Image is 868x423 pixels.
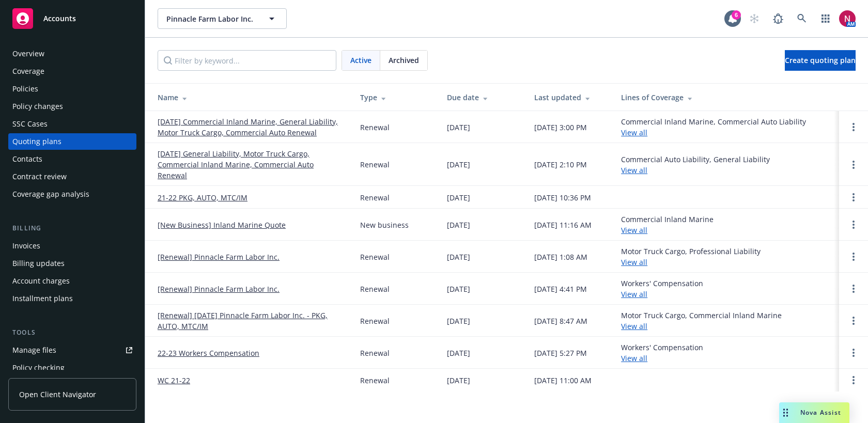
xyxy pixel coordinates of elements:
div: Account charges [12,273,70,289]
div: Renewal [360,252,390,262]
div: Billing [8,223,136,233]
span: Archived [389,55,419,66]
div: [DATE] [447,348,470,358]
div: [DATE] 2:10 PM [534,159,587,170]
span: Accounts [43,14,76,23]
div: Last updated [534,92,605,103]
div: [DATE] [447,316,470,326]
a: View all [621,128,647,137]
a: Open options [847,218,860,231]
div: Manage files [12,342,56,358]
a: View all [621,353,647,363]
div: Drag to move [779,402,792,423]
div: New business [360,220,409,230]
a: Overview [8,45,136,62]
a: Account charges [8,273,136,289]
div: Policies [12,81,38,97]
a: Coverage gap analysis [8,186,136,202]
div: Overview [12,45,44,62]
a: Policy checking [8,359,136,376]
span: Pinnacle Farm Labor Inc. [166,13,256,24]
div: [DATE] 1:08 AM [534,252,587,262]
div: [DATE] [447,220,470,230]
div: Commercial Inland Marine, Commercial Auto Liability [621,116,806,138]
div: Workers' Compensation [621,342,703,364]
a: Invoices [8,238,136,254]
div: Renewal [360,316,390,326]
a: Open options [847,159,860,171]
a: View all [621,321,647,331]
a: Open options [847,283,860,295]
img: photo [839,10,856,27]
div: [DATE] [447,284,470,294]
div: [DATE] 4:41 PM [534,284,587,294]
div: Motor Truck Cargo, Professional Liability [621,246,761,268]
div: [DATE] [447,159,470,170]
div: Name [158,92,344,103]
div: Renewal [360,122,390,133]
div: [DATE] 5:27 PM [534,348,587,358]
div: Tools [8,327,136,338]
div: Commercial Auto Liability, General Liability [621,154,770,176]
div: Billing updates [12,255,65,272]
a: Open options [847,191,860,203]
div: [DATE] [447,192,470,203]
div: Coverage [12,63,44,80]
div: Renewal [360,348,390,358]
div: Contacts [12,151,42,167]
div: Renewal [360,375,390,386]
div: [DATE] [447,252,470,262]
a: Coverage [8,63,136,80]
a: Manage files [8,342,136,358]
div: [DATE] 8:47 AM [534,316,587,326]
a: [DATE] Commercial Inland Marine, General Liability, Motor Truck Cargo, Commercial Auto Renewal [158,116,344,138]
div: Lines of Coverage [621,92,831,103]
a: Open options [847,347,860,359]
a: [Renewal] Pinnacle Farm Labor Inc. [158,252,280,262]
div: [DATE] [447,375,470,386]
div: [DATE] 11:00 AM [534,375,592,386]
a: Policies [8,81,136,97]
a: Open options [847,121,860,133]
a: 21-22 PKG, AUTO, MTC/IM [158,192,247,203]
div: [DATE] 3:00 PM [534,122,587,133]
div: SSC Cases [12,116,48,132]
div: [DATE] 10:36 PM [534,192,591,203]
a: Open options [847,374,860,386]
a: Open options [847,315,860,327]
div: [DATE] [447,122,470,133]
a: [Renewal] [DATE] Pinnacle Farm Labor Inc. - PKG, AUTO, MTC/IM [158,310,344,332]
div: Policy checking [12,359,65,376]
span: Active [350,55,371,66]
button: Pinnacle Farm Labor Inc. [158,8,287,29]
a: Report a Bug [768,8,788,29]
div: Coverage gap analysis [12,186,89,202]
a: View all [621,289,647,299]
a: View all [621,257,647,267]
span: Open Client Navigator [19,389,96,400]
a: SSC Cases [8,116,136,132]
div: Renewal [360,159,390,170]
a: Create quoting plan [785,50,856,71]
div: Workers' Compensation [621,278,703,300]
div: Quoting plans [12,133,61,150]
span: Nova Assist [800,408,841,417]
div: Due date [447,92,517,103]
a: View all [621,165,647,175]
div: Motor Truck Cargo, Commercial Inland Marine [621,310,782,332]
div: Renewal [360,284,390,294]
a: Search [792,8,812,29]
div: Renewal [360,192,390,203]
a: [DATE] General Liability, Motor Truck Cargo, Commercial Inland Marine, Commercial Auto Renewal [158,148,344,181]
a: 22-23 Workers Compensation [158,348,259,358]
a: WC 21-22 [158,375,190,386]
div: Commercial Inland Marine [621,214,714,236]
a: Switch app [815,8,836,29]
div: [DATE] 11:16 AM [534,220,592,230]
a: Billing updates [8,255,136,272]
div: Installment plans [12,290,73,307]
a: Installment plans [8,290,136,307]
a: Quoting plans [8,133,136,150]
a: Contract review [8,168,136,185]
div: Type [360,92,430,103]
